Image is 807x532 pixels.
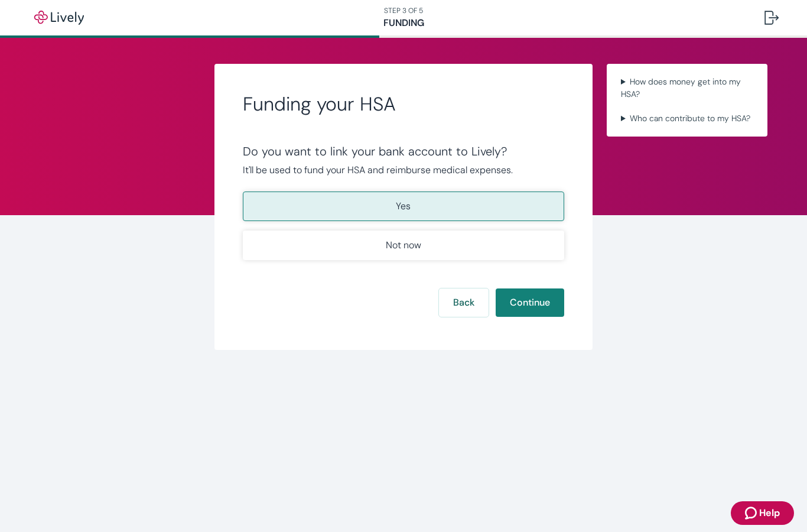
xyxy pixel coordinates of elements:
button: Zendesk support iconHelp [731,501,794,525]
h2: Funding your HSA [243,92,564,116]
p: It'll be used to fund your HSA and reimburse medical expenses. [243,163,564,177]
div: Do you want to link your bank account to Lively? [243,144,564,158]
p: Not now [386,238,421,252]
button: Yes [243,192,564,221]
img: Lively [26,11,92,25]
p: Yes [396,199,411,213]
button: Not now [243,231,564,260]
button: Log out [755,4,788,32]
summary: How does money get into my HSA? [616,73,758,103]
svg: Zendesk support icon [745,506,759,520]
span: Help [759,506,780,520]
button: Continue [496,288,564,317]
summary: Who can contribute to my HSA? [616,110,758,127]
button: Back [439,288,489,317]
